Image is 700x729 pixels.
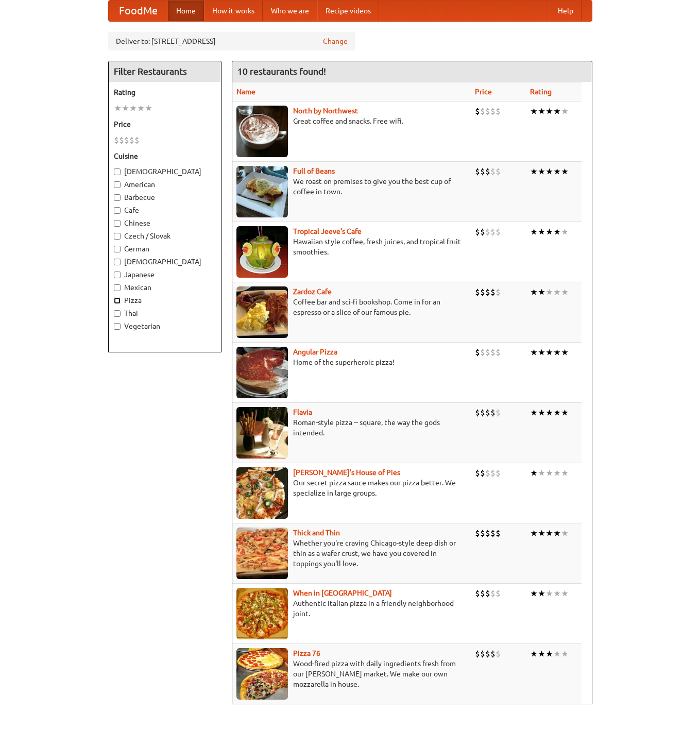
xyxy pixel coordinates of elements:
li: $ [490,588,496,599]
li: $ [496,106,501,117]
li: $ [490,467,496,479]
li: $ [134,134,140,146]
li: $ [490,648,496,659]
li: $ [475,467,480,479]
li: ★ [114,103,122,114]
b: When in [GEOGRAPHIC_DATA] [293,589,392,597]
li: ★ [530,407,538,418]
li: ★ [545,166,553,177]
li: ★ [538,347,545,358]
li: ★ [553,588,561,599]
li: $ [490,106,496,117]
li: ★ [561,166,569,177]
li: ★ [553,407,561,418]
label: Japanese [114,269,216,280]
a: Thick and Thin [293,529,340,537]
label: American [114,179,216,190]
li: ★ [545,407,553,418]
li: $ [490,407,496,418]
label: Barbecue [114,192,216,202]
img: wheninrome.jpg [236,588,288,639]
li: ★ [553,226,561,238]
p: Authentic Italian pizza in a friendly neighborhood joint. [236,598,467,619]
input: Czech / Slovak [114,233,121,240]
label: Pizza [114,295,216,306]
li: $ [496,588,501,599]
img: angular.jpg [236,347,288,398]
li: $ [475,588,480,599]
p: Home of the superheroic pizza! [236,357,467,367]
li: ★ [545,347,553,358]
a: Angular Pizza [293,348,337,356]
li: ★ [530,467,538,479]
a: Tropical Jeeve's Cafe [293,227,362,235]
a: Help [550,1,582,21]
li: ★ [553,467,561,479]
li: $ [475,347,480,358]
a: [PERSON_NAME]'s House of Pies [293,468,400,477]
li: $ [480,588,485,599]
li: $ [485,467,490,479]
li: ★ [129,103,137,114]
li: ★ [538,467,545,479]
li: $ [485,226,490,238]
li: ★ [561,648,569,659]
li: $ [480,467,485,479]
li: ★ [538,588,545,599]
li: ★ [545,106,553,117]
li: ★ [561,407,569,418]
img: luigis.jpg [236,467,288,519]
input: Barbecue [114,194,121,201]
li: $ [475,286,480,298]
li: ★ [545,648,553,659]
h5: Price [114,119,216,129]
a: Change [323,36,348,46]
li: $ [485,347,490,358]
input: Pizza [114,297,121,304]
li: ★ [545,467,553,479]
div: Deliver to: [STREET_ADDRESS] [108,32,355,50]
input: German [114,246,121,252]
li: ★ [122,103,129,114]
li: $ [480,166,485,177]
input: Vegetarian [114,323,121,330]
img: thick.jpg [236,528,288,579]
li: $ [490,286,496,298]
li: ★ [545,226,553,238]
input: [DEMOGRAPHIC_DATA] [114,168,121,175]
p: Whether you're craving Chicago-style deep dish or thin as a wafer crust, we have you covered in t... [236,538,467,569]
p: Roman-style pizza -- square, the way the gods intended. [236,417,467,438]
li: ★ [538,106,545,117]
a: Rating [530,88,552,96]
li: ★ [530,528,538,539]
li: $ [496,347,501,358]
li: $ [475,166,480,177]
li: ★ [561,588,569,599]
a: Flavia [293,408,312,416]
li: ★ [538,226,545,238]
li: $ [480,226,485,238]
li: $ [475,226,480,238]
li: $ [480,648,485,659]
li: $ [490,226,496,238]
a: Pizza 76 [293,649,320,657]
li: ★ [530,106,538,117]
li: $ [124,134,129,146]
li: $ [480,347,485,358]
a: How it works [204,1,263,21]
li: $ [490,347,496,358]
a: Full of Beans [293,167,335,175]
input: Cafe [114,207,121,214]
li: ★ [137,103,145,114]
li: ★ [545,528,553,539]
img: flavia.jpg [236,407,288,459]
h5: Cuisine [114,151,216,161]
li: $ [475,528,480,539]
li: $ [490,166,496,177]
